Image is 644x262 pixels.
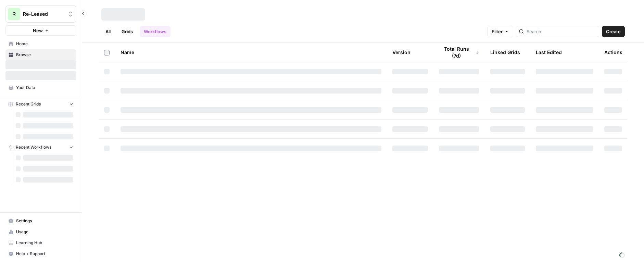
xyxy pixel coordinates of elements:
[5,25,76,36] button: New
[487,26,513,37] button: Filter
[16,240,73,246] span: Learning Hub
[23,11,64,17] span: Re-Leased
[12,10,16,18] span: R
[606,28,621,35] span: Create
[16,229,73,235] span: Usage
[527,28,596,35] input: Search
[16,85,73,91] span: Your Data
[604,43,622,62] div: Actions
[101,26,115,37] a: All
[5,49,76,60] a: Browse
[33,27,43,34] span: New
[16,101,41,107] span: Recent Grids
[5,142,76,152] button: Recent Workflows
[439,43,479,62] div: Total Runs (7d)
[602,26,625,37] button: Create
[5,215,76,226] a: Settings
[140,26,171,37] a: Workflows
[392,43,411,62] div: Version
[5,237,76,248] a: Learning Hub
[492,28,503,35] span: Filter
[16,41,73,47] span: Home
[536,43,562,62] div: Last Edited
[117,26,137,37] a: Grids
[5,38,76,49] a: Home
[16,251,73,257] span: Help + Support
[5,82,76,93] a: Your Data
[5,5,76,23] button: Workspace: Re-Leased
[16,144,51,150] span: Recent Workflows
[16,52,73,58] span: Browse
[5,248,76,259] button: Help + Support
[5,226,76,237] a: Usage
[490,43,520,62] div: Linked Grids
[16,218,73,224] span: Settings
[5,99,76,109] button: Recent Grids
[121,43,381,62] div: Name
